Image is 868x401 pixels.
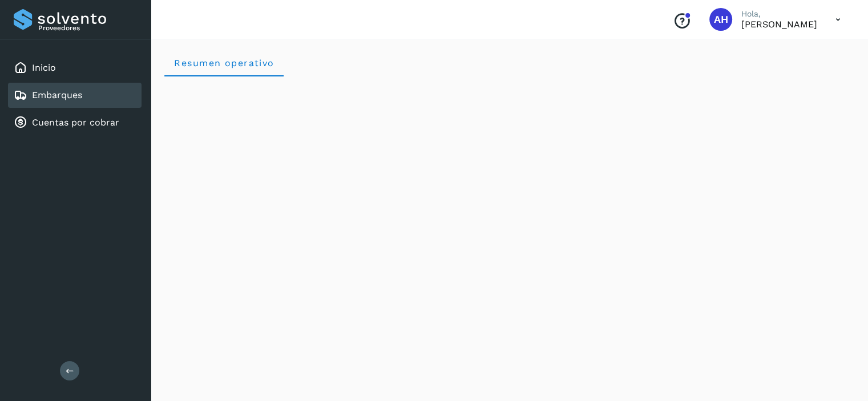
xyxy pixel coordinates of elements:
[8,55,142,80] div: Inicio
[8,110,142,135] div: Cuentas por cobrar
[32,62,56,73] a: Inicio
[173,58,274,68] span: Resumen operativo
[38,24,137,32] p: Proveedores
[8,83,142,108] div: Embarques
[741,9,817,19] p: Hola,
[741,19,817,30] p: AZUCENA HERNANDEZ LOPEZ
[32,90,82,100] a: Embarques
[32,117,119,128] a: Cuentas por cobrar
